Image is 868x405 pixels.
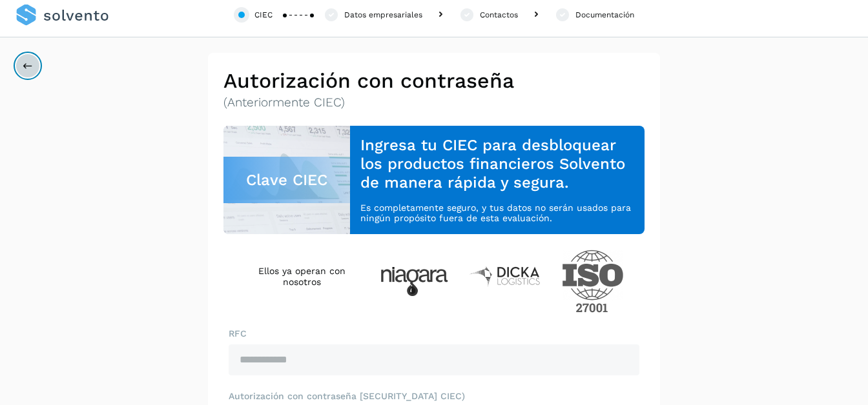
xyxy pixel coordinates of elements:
h4: Ellos ya operan con nosotros [244,266,360,288]
div: Contactos [480,9,518,21]
h3: Ingresa tu CIEC para desbloquear los productos financieros Solvento de manera rápida y segura. [360,136,634,192]
h2: Autorización con contraseña [223,68,645,93]
div: Datos empresariales [344,9,422,21]
img: Niagara [380,267,448,296]
label: Autorización con contraseña [SECURITY_DATA] CIEC) [229,391,639,402]
p: Es completamente seguro, y tus datos no serán usados para ningún propósito fuera de esta evaluación. [360,202,634,224]
div: Clave CIEC [223,157,350,203]
div: Documentación [575,9,634,21]
p: (Anteriormente CIEC) [223,95,645,110]
div: CIEC [254,9,273,21]
img: ISO [562,250,624,313]
label: RFC [229,328,639,339]
img: Dicka logistics [469,265,541,287]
